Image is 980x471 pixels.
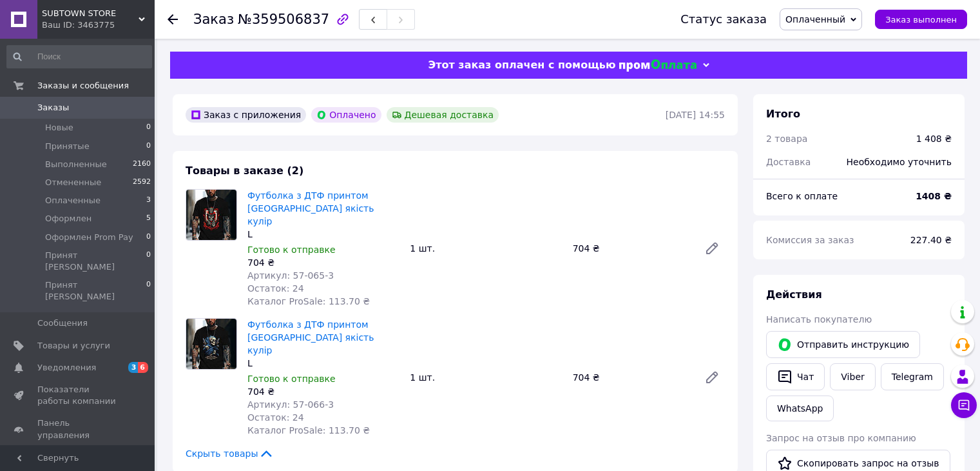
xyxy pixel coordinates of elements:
button: Чат с покупателем [951,392,977,418]
span: Комиссия за заказ [766,235,854,245]
img: Футболка з ДТФ принтом Туреччина якість кулір [186,319,236,369]
a: Редактировать [699,235,725,261]
span: Сообщения [37,317,88,329]
div: 1 шт. [405,368,567,386]
span: 2160 [133,159,151,170]
span: Выполненные [45,159,107,170]
span: Принят [PERSON_NAME] [45,250,146,273]
span: 0 [146,279,151,303]
img: evopay logo [619,59,697,72]
span: 0 [146,232,151,243]
button: Заказ выполнен [875,10,967,29]
span: Действия [766,288,822,301]
input: Поиск [6,45,152,68]
span: Заказ [193,12,234,27]
span: SUBTOWN STORE [42,8,139,19]
div: Ваш ID: 3463775 [42,19,155,31]
span: Этот заказ оплачен с помощью [428,59,615,71]
span: Скрыть товары [186,447,274,460]
span: Показатели работы компании [37,384,119,407]
span: 227.40 ₴ [910,235,952,245]
div: Статус заказа [680,13,767,26]
img: Футболка з ДТФ принтом Туреччина якість кулір [186,190,236,240]
span: Товары и услуги [37,340,110,352]
div: 1 408 ₴ [916,132,952,145]
div: Дешевая доставка [387,107,499,123]
a: Футболка з ДТФ принтом [GEOGRAPHIC_DATA] якість кулір [247,190,374,226]
b: 1408 ₴ [916,191,952,201]
a: Telegram [881,363,944,390]
span: 2592 [133,177,151,188]
div: 704 ₴ [247,256,399,269]
span: 3 [128,362,139,373]
div: 704 ₴ [247,385,399,398]
div: 704 ₴ [568,368,694,386]
div: Заказ с приложения [186,107,306,123]
span: Принятые [45,141,90,152]
span: Каталог ProSale: 113.70 ₴ [247,296,370,306]
span: 0 [146,250,151,273]
a: WhatsApp [766,396,834,421]
span: Принят [PERSON_NAME] [45,279,146,303]
span: Запрос на отзыв про компанию [766,433,916,443]
div: L [247,357,399,370]
span: Написать покупателю [766,314,872,325]
a: Viber [830,363,875,390]
span: Панель управления [37,417,119,441]
span: 3 [146,195,151,206]
span: 6 [138,362,148,373]
span: Остаток: 24 [247,283,304,294]
div: Оплачено [311,107,381,123]
span: 0 [146,122,151,134]
div: 704 ₴ [568,239,694,257]
span: Каталог ProSale: 113.70 ₴ [247,425,370,436]
span: Оплаченные [45,195,101,206]
span: Отмененные [45,177,101,188]
button: Чат [766,363,825,390]
div: Вернуться назад [168,13,178,26]
span: Заказы и сообщения [37,80,129,92]
span: Артикул: 57-065-3 [247,270,334,281]
span: Оформлен Prom Pay [45,232,133,243]
a: Редактировать [699,365,725,390]
span: Оплаченный [785,14,845,25]
span: Всего к оплате [766,191,838,201]
div: 1 шт. [405,239,567,257]
span: Оформлен [45,213,91,225]
span: №359506837 [238,12,329,27]
div: Необходимо уточнить [839,148,959,176]
span: Готово к отправке [247,245,336,255]
span: 5 [146,213,151,225]
span: Остаток: 24 [247,412,304,423]
span: Доставка [766,157,811,167]
span: 0 [146,141,151,152]
button: Отправить инструкцию [766,331,920,358]
div: L [247,228,399,241]
span: Артикул: 57-066-3 [247,399,334,410]
span: Товары в заказе (2) [186,165,303,177]
span: Заказ выполнен [885,15,957,25]
a: Футболка з ДТФ принтом [GEOGRAPHIC_DATA] якість кулір [247,319,374,356]
span: Новые [45,122,73,134]
span: Уведомления [37,362,96,374]
span: Итого [766,108,800,120]
span: Готово к отправке [247,374,336,384]
time: [DATE] 14:55 [666,110,725,120]
span: Заказы [37,102,69,114]
span: 2 товара [766,134,807,144]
